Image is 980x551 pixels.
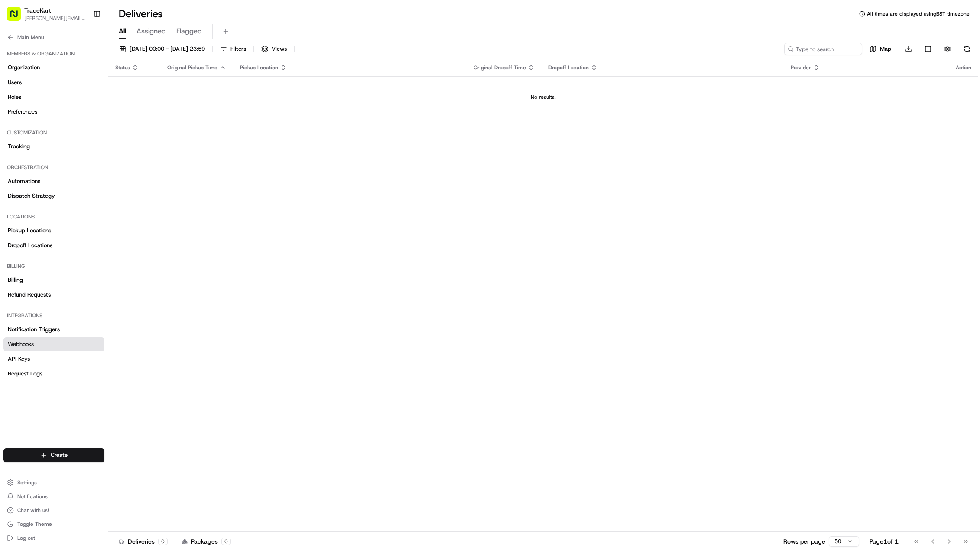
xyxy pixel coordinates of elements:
span: Status [115,64,130,71]
div: Packages [182,537,231,546]
a: Dropoff Locations [3,238,104,252]
span: Main Menu [17,34,44,41]
span: Views [272,45,287,53]
a: 💻API Documentation [70,190,143,206]
span: Billing [8,276,23,284]
button: Notifications [3,490,104,502]
span: Pickup Location [240,64,278,71]
span: Settings [17,479,37,486]
span: Original Pickup Time [167,64,217,71]
span: Filters [230,45,246,53]
span: Users [8,78,22,86]
img: 1736555255976-a54dd68f-1ca7-489b-9aae-adbdc363a1c4 [9,83,24,98]
span: [DATE] [77,158,94,165]
div: Billing [3,259,104,273]
span: Dropoff Locations [8,241,52,249]
span: Create [51,451,68,459]
span: Pylon [86,215,105,222]
div: We're available if you need us! [39,91,119,98]
button: Settings [3,476,104,489]
span: Organization [8,64,40,72]
input: Clear [23,56,143,65]
div: Orchestration [3,160,104,174]
button: See all [134,111,158,121]
span: Knowledge Base [17,194,66,202]
input: Type to search [784,43,862,55]
a: Request Logs [3,367,104,381]
span: Notifications [17,493,48,500]
span: Webhooks [8,340,34,348]
button: Start new chat [147,85,158,96]
p: Welcome 👋 [9,35,158,49]
span: Log out [17,535,35,541]
span: [PERSON_NAME] [27,158,70,165]
a: Preferences [3,105,104,119]
a: Automations [3,174,104,188]
span: Original Dropoff Time [474,64,526,71]
span: [DATE] [77,134,94,141]
div: Members & Organization [3,47,104,61]
span: • [72,134,75,141]
span: Map [880,45,891,53]
button: TradeKart [24,6,51,15]
span: Toggle Theme [17,521,52,528]
div: 0 [221,538,231,545]
div: Customization [3,126,104,140]
span: Provider [791,64,811,71]
a: Pickup Locations [3,224,104,238]
span: Request Logs [8,370,42,378]
div: 💻 [73,195,80,202]
div: Start new chat [39,83,142,91]
span: All times are displayed using BST timezone [867,10,970,17]
a: Refund Requests [3,288,104,302]
span: Roles [8,93,21,101]
img: 1736555255976-a54dd68f-1ca7-489b-9aae-adbdc363a1c4 [17,135,24,142]
div: Deliveries [119,537,168,546]
span: Flagged [176,26,202,36]
button: Log out [3,532,104,544]
button: Refresh [961,43,973,55]
button: TradeKart[PERSON_NAME][EMAIL_ADDRESS][PERSON_NAME][DOMAIN_NAME] [3,3,90,24]
span: [PERSON_NAME] [27,134,70,141]
div: Page 1 of 1 [870,537,899,546]
img: Nash [9,9,26,26]
span: Preferences [8,108,37,116]
span: API Documentation [82,194,139,202]
span: Chat with us! [17,507,49,514]
a: Users [3,75,104,89]
div: Locations [3,210,104,224]
span: Notification Triggers [8,326,60,333]
div: Past conversations [9,113,55,120]
span: Pickup Locations [8,227,51,235]
button: Main Menu [3,31,104,43]
a: Webhooks [3,337,104,351]
button: Views [257,43,291,55]
span: [DATE] 00:00 - [DATE] 23:59 [130,45,205,53]
img: 4281594248423_2fcf9dad9f2a874258b8_72.png [18,83,34,98]
div: 0 [158,538,168,545]
span: All [119,26,126,36]
div: Action [956,64,971,71]
a: 📗Knowledge Base [5,190,70,206]
a: Billing [3,273,104,287]
span: Automations [8,177,40,185]
button: Create [3,448,104,462]
span: Dispatch Strategy [8,192,55,200]
a: Dispatch Strategy [3,189,104,203]
button: Filters [216,43,250,55]
span: API Keys [8,355,30,363]
a: Notification Triggers [3,323,104,336]
p: Rows per page [783,537,825,546]
a: Organization [3,61,104,75]
span: Tracking [8,143,30,150]
button: Toggle Theme [3,518,104,530]
span: • [72,158,75,165]
h1: Deliveries [119,7,163,21]
a: API Keys [3,352,104,366]
button: [PERSON_NAME][EMAIL_ADDRESS][PERSON_NAME][DOMAIN_NAME] [24,15,86,22]
a: Tracking [3,140,104,153]
span: Assigned [136,26,166,36]
button: Chat with us! [3,504,104,516]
